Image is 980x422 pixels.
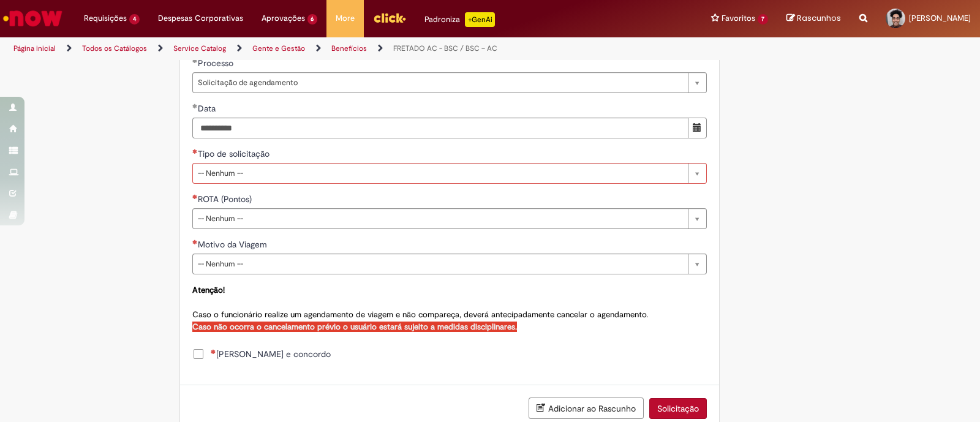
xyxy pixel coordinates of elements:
[688,118,707,138] button: Mostrar calendário para Data
[307,14,318,24] span: 6
[129,14,140,24] span: 4
[192,194,198,199] span: Necessários
[722,12,755,24] span: Favoritos
[529,398,644,419] button: Adicionar ao Rascunho
[158,12,243,24] span: Despesas Corporativas
[198,194,254,205] span: ROTA (Pontos)
[331,43,367,53] a: Benefícios
[192,58,198,63] span: Obrigatório Preenchido
[198,254,682,274] span: -- Nenhum --
[192,239,198,244] span: Necessários
[9,37,644,60] ul: Trilhas de página
[198,148,272,159] span: Tipo de solicitação
[198,164,682,183] span: -- Nenhum --
[252,43,305,53] a: Gente e Gestão
[198,209,682,228] span: -- Nenhum --
[13,43,56,53] a: Página inicial
[198,103,218,114] span: Data
[192,149,198,154] span: Necessários
[173,43,226,53] a: Service Catalog
[211,348,331,360] span: [PERSON_NAME] e concordo
[797,12,841,24] span: Rascunhos
[393,43,497,53] a: FRETADO AC - BSC / BSC – AC
[465,12,495,27] p: +GenAi
[198,58,236,69] span: Processo
[198,239,269,250] span: Motivo da Viagem
[82,43,147,53] a: Todos os Catálogos
[192,104,198,108] span: Obrigatório Preenchido
[909,13,971,23] span: [PERSON_NAME]
[84,12,127,24] span: Requisições
[649,398,707,419] button: Solicitação
[192,118,688,138] input: Data 02 October 2025 Thursday
[424,12,495,27] div: Padroniza
[198,73,682,92] span: Solicitação de agendamento
[786,13,841,24] a: Rascunhos
[373,9,406,27] img: click_logo_yellow_360x200.png
[211,349,216,354] span: Necessários
[192,285,648,332] span: Caso o funcionário realize um agendamento de viagem e não compareça, deverá antecipadamente cance...
[262,12,305,24] span: Aprovações
[1,6,64,31] img: ServiceNow
[192,322,517,332] strong: Caso não ocorra o cancelamento prévio o usuário estará sujeito a medidas disciplinares.
[192,285,225,295] strong: Atenção!
[758,14,768,24] span: 7
[336,12,355,24] span: More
